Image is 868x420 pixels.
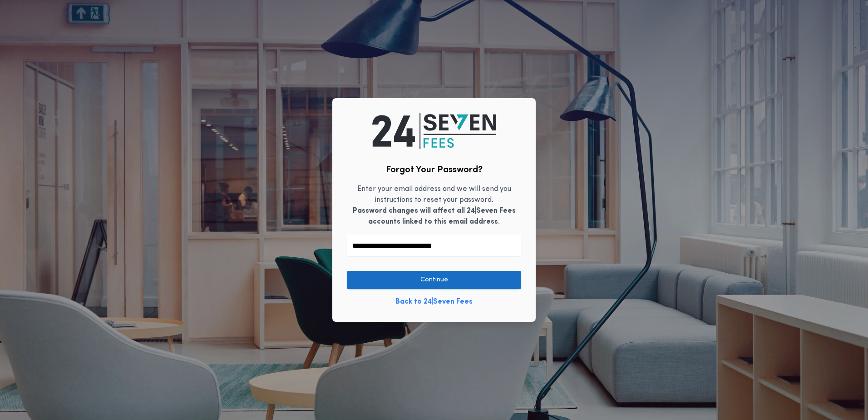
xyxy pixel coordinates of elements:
[395,296,473,307] a: Back to 24|Seven Fees
[386,164,483,176] h2: Forgot Your Password?
[347,184,521,227] p: Enter your email address and we will send you instructions to reset your password.
[347,271,521,289] button: Continue
[353,207,516,225] b: Password changes will affect all 24|Seven Fees accounts linked to this email address.
[372,113,496,149] img: logo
